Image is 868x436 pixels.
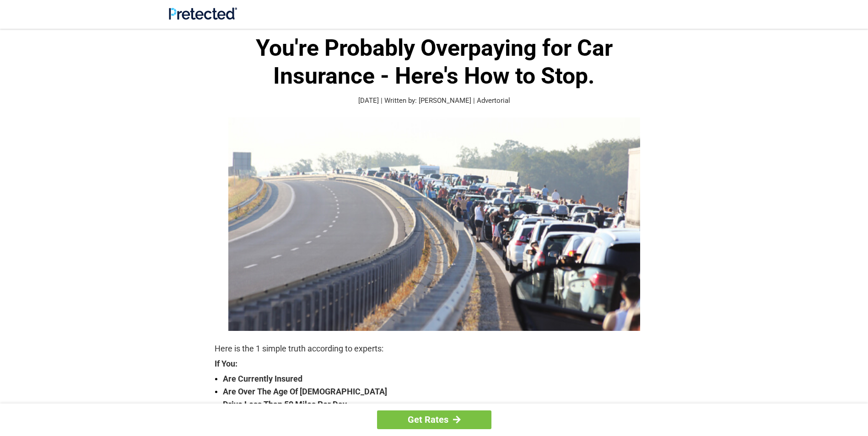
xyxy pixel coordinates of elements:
strong: Drive Less Than 50 Miles Per Day [223,398,654,411]
strong: Are Over The Age Of [DEMOGRAPHIC_DATA] [223,385,654,398]
a: Site Logo [169,13,237,21]
a: Get Rates [377,410,491,429]
strong: Are Currently Insured [223,372,654,385]
p: [DATE] | Written by: [PERSON_NAME] | Advertorial [215,96,654,106]
h1: You're Probably Overpaying for Car Insurance - Here's How to Stop. [215,34,654,90]
strong: If You: [215,360,654,368]
img: Site Logo [169,7,237,20]
p: Here is the 1 simple truth according to experts: [215,342,654,355]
